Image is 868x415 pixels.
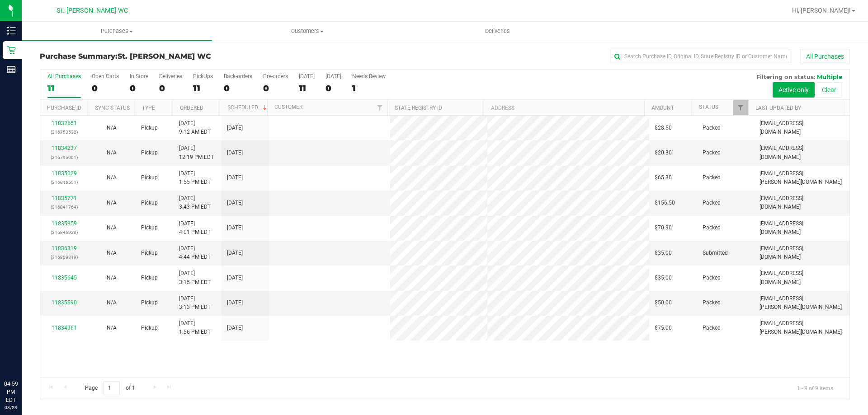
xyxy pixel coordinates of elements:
span: Packed [703,324,721,332]
div: 0 [263,83,288,93]
span: Purchases [22,27,212,35]
span: [DATE] [227,298,243,307]
button: N/A [107,324,117,332]
span: Filtering on status: [756,73,815,80]
div: Back-orders [224,73,252,79]
a: Status [699,104,718,110]
span: St. [PERSON_NAME] WC [118,52,211,61]
span: [EMAIL_ADDRESS][DOMAIN_NAME] [759,219,844,237]
button: All Purchases [800,49,850,64]
span: [EMAIL_ADDRESS][PERSON_NAME][DOMAIN_NAME] [759,294,844,312]
a: Deliveries [402,22,593,41]
span: Not Applicable [107,325,117,331]
span: $75.00 [655,324,672,332]
button: N/A [107,124,117,132]
a: Ordered [180,105,203,111]
a: 11832651 [52,120,77,126]
span: Pickup [141,149,158,157]
span: Packed [703,274,721,282]
div: 0 [130,83,148,93]
inline-svg: Inventory [7,26,16,35]
span: [DATE] 3:15 PM EDT [179,269,211,286]
span: Multiple [817,73,842,80]
div: 0 [159,83,182,93]
p: (316841764) [46,203,82,211]
span: [DATE] 9:12 AM EDT [179,119,211,136]
a: 11834961 [52,325,77,331]
span: Packed [703,173,721,182]
span: Not Applicable [107,149,117,156]
a: Filter [733,100,748,115]
a: 11835771 [52,195,77,201]
span: $156.50 [655,199,675,207]
span: Not Applicable [107,224,117,231]
span: Hi, [PERSON_NAME]! [792,7,851,14]
span: [DATE] [227,224,243,232]
div: Open Carts [92,73,119,79]
h3: Purchase Summary: [40,52,310,61]
div: In Store [130,73,148,79]
span: [DATE] 12:19 PM EDT [179,144,214,161]
span: Not Applicable [107,200,117,206]
p: (316816551) [46,178,82,187]
span: [DATE] [227,149,243,157]
button: N/A [107,298,117,307]
span: [DATE] 3:43 PM EDT [179,194,211,211]
div: All Purchases [47,73,81,79]
div: 11 [193,83,213,93]
p: (316846920) [46,228,82,237]
div: 11 [47,83,81,93]
span: [EMAIL_ADDRESS][PERSON_NAME][DOMAIN_NAME] [759,169,844,187]
button: N/A [107,199,117,207]
span: Pickup [141,274,158,282]
input: 1 [104,381,120,395]
span: 1 - 9 of 9 items [790,381,840,395]
span: $35.00 [655,274,672,282]
span: [DATE] 4:01 PM EDT [179,219,211,237]
button: N/A [107,149,117,157]
input: Search Purchase ID, Original ID, State Registry ID or Customer Name... [610,50,791,63]
span: Not Applicable [107,174,117,181]
button: N/A [107,224,117,232]
a: Sync Status [95,105,130,111]
span: Packed [703,124,721,132]
inline-svg: Retail [7,46,16,55]
span: [DATE] [227,249,243,257]
a: 11835590 [52,299,77,306]
div: PickUps [193,73,213,79]
span: Deliveries [473,27,522,35]
a: Scheduled [227,104,269,111]
a: 11835959 [52,220,77,227]
span: [EMAIL_ADDRESS][DOMAIN_NAME] [759,119,844,136]
p: (316796001) [46,153,82,162]
span: [DATE] [227,173,243,182]
span: Pickup [141,173,158,182]
span: $28.50 [655,124,672,132]
span: Pickup [141,224,158,232]
span: $35.00 [655,249,672,257]
div: 0 [325,83,341,93]
span: Customers [212,27,402,35]
a: State Registry ID [395,105,442,111]
span: $70.90 [655,224,672,232]
a: Last Updated By [755,105,801,111]
div: 1 [352,83,386,93]
p: 04:59 PM EDT [4,380,18,404]
span: Submitted [703,249,728,257]
div: 11 [299,83,315,93]
span: $20.30 [655,149,672,157]
p: (316859319) [46,253,82,261]
span: Pickup [141,324,158,332]
div: 0 [224,83,252,93]
span: Pickup [141,298,158,307]
p: (316753532) [46,128,82,136]
button: N/A [107,274,117,282]
span: Pickup [141,199,158,207]
span: [DATE] [227,124,243,132]
a: 11835645 [52,275,77,281]
a: Customers [212,22,402,41]
span: [EMAIL_ADDRESS][DOMAIN_NAME] [759,244,844,261]
div: 0 [92,83,119,93]
span: $65.30 [655,173,672,182]
span: [EMAIL_ADDRESS][DOMAIN_NAME] [759,144,844,161]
